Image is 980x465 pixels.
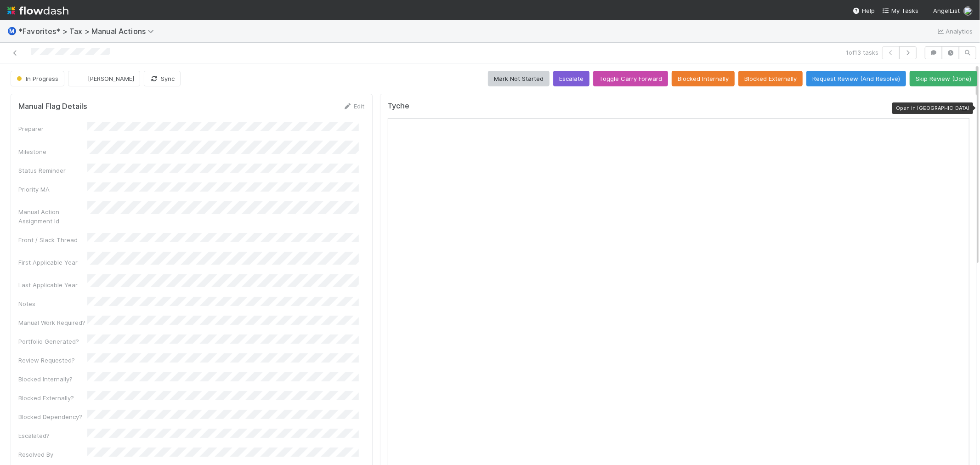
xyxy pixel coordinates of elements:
[343,102,365,110] a: Edit
[672,71,735,86] button: Blocked Internally
[18,280,87,289] div: Last Applicable Year
[88,75,134,82] span: [PERSON_NAME]
[7,3,68,18] img: logo-inverted-e16ddd16eac7371096b0.svg
[18,356,87,365] div: Review Requested?
[18,102,87,111] h5: Manual Flag Details
[18,299,87,308] div: Notes
[18,318,87,327] div: Manual Work Required?
[18,431,87,440] div: Escalated?
[963,6,973,16] img: avatar_de77a991-7322-4664-a63d-98ba485ee9e0.png
[18,124,87,133] div: Preparer
[553,71,589,86] button: Escalate
[18,393,87,403] div: Blocked Externally?
[68,71,140,86] button: [PERSON_NAME]
[18,450,87,459] div: Resolved By
[488,71,549,86] button: Mark Not Started
[882,7,918,14] span: My Tasks
[18,27,159,36] span: *Favorites* > Tax > Manual Actions
[806,71,906,86] button: Request Review (And Resolve)
[76,74,85,83] img: avatar_cfa6ccaa-c7d9-46b3-b608-2ec56ecf97ad.png
[18,185,87,194] div: Priority MA
[144,71,181,86] button: Sync
[18,166,87,175] div: Status Reminder
[18,412,87,421] div: Blocked Dependency?
[846,48,878,57] span: 1 of 13 tasks
[910,71,977,86] button: Skip Review (Done)
[18,207,87,226] div: Manual Action Assignment Id
[18,147,87,156] div: Milestone
[18,235,87,244] div: Front / Slack Thread
[882,6,918,15] a: My Tasks
[7,27,17,35] span: Ⓜ️
[18,374,87,384] div: Blocked Internally?
[18,337,87,346] div: Portfolio Generated?
[933,7,960,14] span: AngelList
[388,102,410,111] h5: Tyche
[738,71,803,86] button: Blocked Externally
[593,71,668,86] button: Toggle Carry Forward
[18,258,87,267] div: First Applicable Year
[853,6,875,15] div: Help
[936,26,973,37] a: Analytics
